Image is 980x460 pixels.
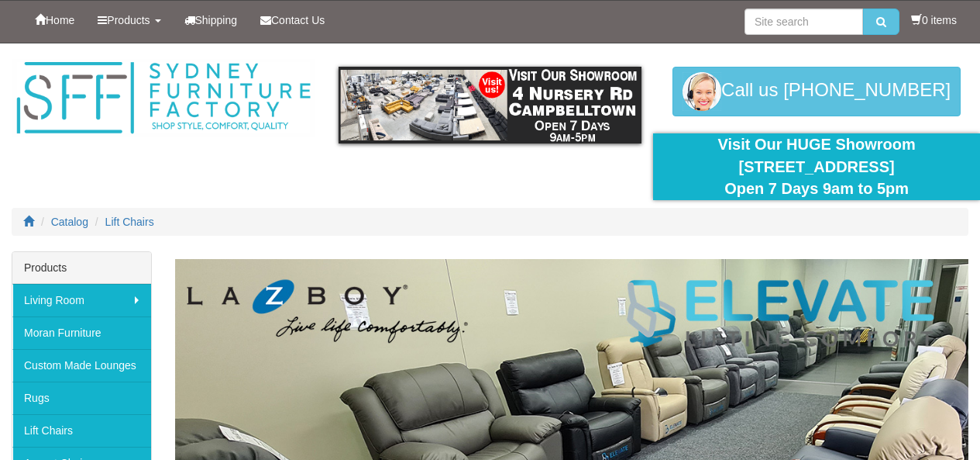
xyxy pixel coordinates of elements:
[12,316,151,349] a: Moran Furniture
[12,382,151,414] a: Rugs
[12,414,151,447] a: Lift Chairs
[46,14,74,26] span: Home
[105,216,154,228] a: Lift Chairs
[23,1,86,40] a: Home
[744,9,863,35] input: Site search
[51,216,88,228] a: Catalog
[86,1,172,40] a: Products
[107,14,150,26] span: Products
[12,252,151,284] div: Products
[173,1,249,40] a: Shipping
[12,59,315,137] img: Sydney Furniture Factory
[271,14,325,26] span: Contact Us
[665,133,968,200] div: Visit Our HUGE Showroom [STREET_ADDRESS] Open 7 Days 9am to 5pm
[249,1,336,40] a: Contact Us
[911,12,957,28] li: 0 items
[12,284,151,316] a: Living Room
[12,349,151,382] a: Custom Made Lounges
[339,67,642,144] img: showroom.gif
[195,14,238,26] span: Shipping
